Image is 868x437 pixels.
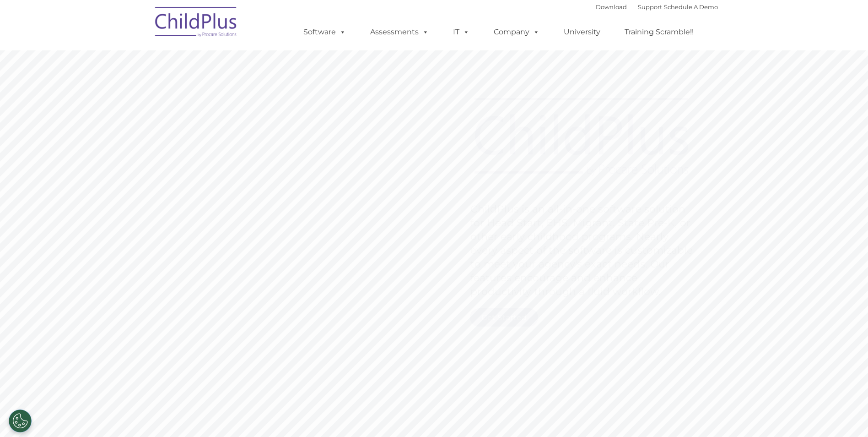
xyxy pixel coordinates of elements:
[444,23,479,41] a: IT
[596,3,718,11] font: |
[615,23,703,41] a: Training Scramble!!
[596,3,627,11] a: Download
[470,308,538,327] a: Get Started
[151,0,242,46] img: ChildPlus by Procare Solutions
[638,3,662,11] a: Support
[664,3,718,11] a: Schedule A Demo
[9,410,32,432] button: Cookies Settings
[294,23,355,41] a: Software
[485,23,549,41] a: Company
[470,202,697,299] rs-layer: ChildPlus is an all-in-one software solution for Head Start, EHS, Migrant, State Pre-K, or other ...
[555,23,609,41] a: University
[361,23,438,41] a: Assessments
